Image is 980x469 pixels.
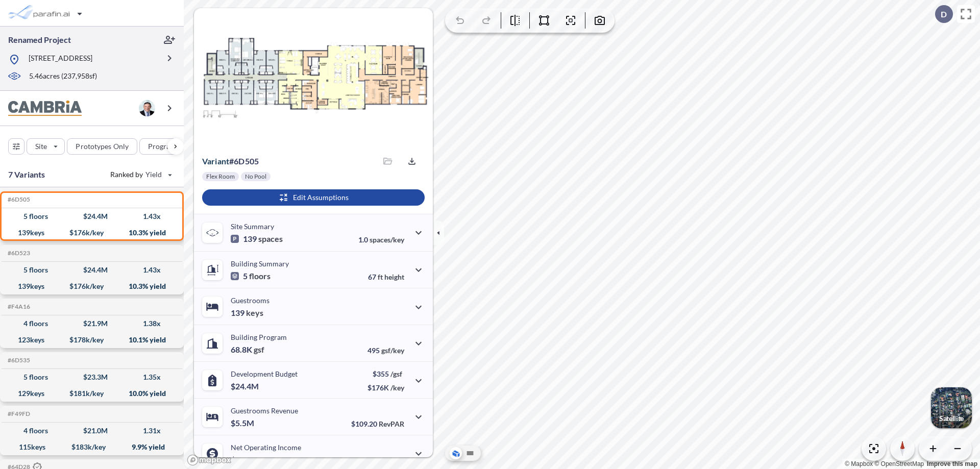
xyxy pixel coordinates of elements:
p: 67 [368,273,404,281]
h5: Click to copy the code [6,250,30,257]
p: Guestrooms [231,296,269,305]
img: user logo [139,100,155,116]
p: Renamed Project [8,34,71,45]
button: Site [27,138,65,155]
button: Edit Assumptions [202,189,425,206]
p: $2.5M [231,455,256,465]
p: $355 [367,369,404,378]
a: Mapbox homepage [187,454,232,466]
button: Site Plan [464,447,476,459]
span: spaces [258,234,283,244]
p: Program [148,141,177,152]
h5: Click to copy the code [6,410,30,417]
h5: Click to copy the code [6,303,30,310]
p: $5.5M [231,418,256,428]
span: spaces/key [370,235,404,244]
p: 68.8K [231,344,264,355]
span: RevPAR [379,419,404,428]
p: 5 [231,271,271,281]
span: keys [246,308,263,318]
p: $176K [367,383,404,392]
a: OpenStreetMap [874,460,924,467]
p: 7 Variants [8,168,45,181]
p: Net Operating Income [231,443,301,452]
span: ft [378,273,383,281]
p: Site [35,141,47,152]
p: No Pool [245,172,266,181]
p: 139 [231,234,283,244]
p: # 6d505 [202,156,259,166]
button: Switcher ImageSatellite [931,387,972,428]
a: Mapbox [845,460,873,467]
span: Yield [145,169,162,180]
p: Satellite [939,414,964,423]
p: Flex Room [206,172,235,181]
p: Prototypes Only [76,141,129,152]
p: 139 [231,308,263,318]
h5: Click to copy the code [6,357,30,364]
p: Edit Assumptions [293,192,349,203]
span: Variant [202,156,229,166]
p: Building Program [231,333,287,341]
img: BrandImage [8,101,82,116]
span: floors [249,271,271,281]
p: Site Summary [231,222,274,231]
p: Development Budget [231,369,298,378]
p: 495 [367,346,404,355]
button: Prototypes Only [67,138,137,155]
img: Switcher Image [931,387,972,428]
span: gsf [254,344,264,355]
button: Aerial View [450,447,462,459]
span: /key [390,383,404,392]
p: 5.46 acres ( 237,958 sf) [29,71,97,82]
p: [STREET_ADDRESS] [29,53,92,66]
p: 1.0 [358,235,404,244]
span: height [384,273,404,281]
h5: Click to copy the code [6,196,30,203]
p: Guestrooms Revenue [231,406,298,415]
a: Improve this map [927,460,977,467]
p: $24.4M [231,381,260,391]
span: /gsf [390,369,402,378]
p: 45.0% [361,456,404,465]
p: Building Summary [231,259,289,268]
p: $109.20 [351,419,404,428]
span: margin [382,456,404,465]
span: gsf/key [381,346,404,355]
button: Program [139,138,194,155]
p: D [941,10,947,19]
button: Ranked by Yield [102,166,179,183]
